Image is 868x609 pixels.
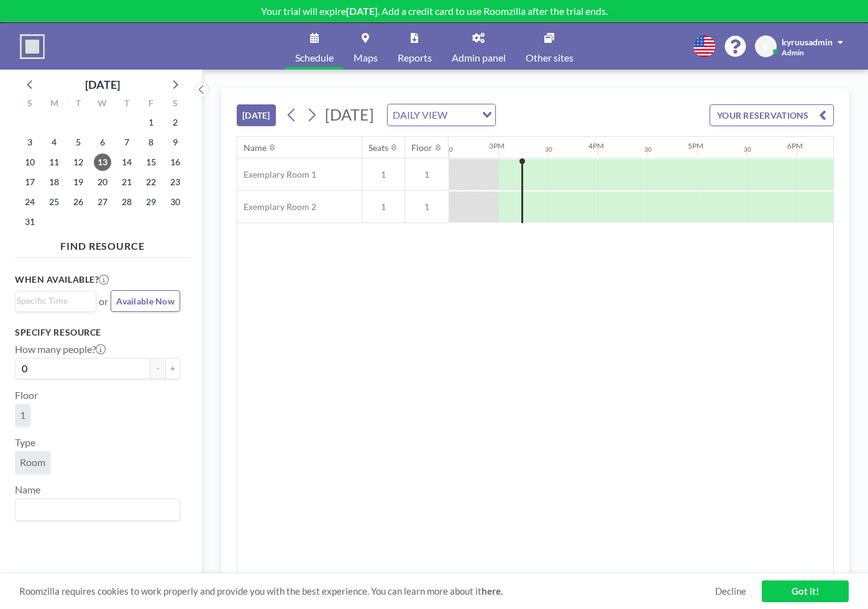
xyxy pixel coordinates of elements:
[398,53,432,63] span: Reports
[118,173,135,191] span: Thursday, August 21, 2025
[588,141,604,150] div: 4PM
[20,456,45,469] span: Room
[354,53,378,63] span: Maps
[237,201,316,213] span: Exemplary Room 2
[452,53,506,63] span: Admin panel
[388,104,495,126] div: Search for option
[94,173,111,191] span: Wednesday, August 20, 2025
[42,96,66,112] div: M
[346,5,378,17] b: [DATE]
[15,235,190,252] h4: FIND RESOURCE
[644,145,652,153] div: 30
[762,580,849,602] a: Got it!
[18,96,42,112] div: S
[21,173,39,191] span: Sunday, August 17, 2025
[165,358,180,379] button: +
[445,145,453,153] div: 30
[45,173,63,191] span: Monday, August 18, 2025
[45,134,63,151] span: Monday, August 4, 2025
[362,201,404,213] span: 1
[21,193,39,211] span: Sunday, August 24, 2025
[763,41,769,52] span: K
[94,193,111,211] span: Wednesday, August 27, 2025
[19,585,715,597] span: Roomzilla requires cookies to work properly and provide you with the best experience. You can lea...
[94,134,111,151] span: Wednesday, August 6, 2025
[489,141,505,150] div: 3PM
[94,153,111,171] span: Wednesday, August 13, 2025
[167,153,184,171] span: Saturday, August 16, 2025
[142,114,160,131] span: Friday, August 1, 2025
[21,213,39,231] span: Sunday, August 31, 2025
[17,294,89,308] input: Search for option
[411,142,432,153] div: Floor
[20,409,25,421] span: 1
[368,142,388,153] div: Seats
[526,53,573,63] span: Other sites
[45,153,63,171] span: Monday, August 11, 2025
[118,134,135,151] span: Thursday, August 7, 2025
[237,169,316,180] span: Exemplary Room 1
[150,358,165,379] button: -
[516,23,583,70] a: Other sites
[167,173,184,191] span: Saturday, August 23, 2025
[545,145,552,153] div: 30
[21,153,39,171] span: Sunday, August 10, 2025
[70,153,87,171] span: Tuesday, August 12, 2025
[142,173,160,191] span: Friday, August 22, 2025
[15,343,106,355] label: How many people?
[15,327,180,338] h3: Specify resource
[405,169,449,180] span: 1
[715,585,746,597] a: Decline
[66,96,91,112] div: T
[15,483,40,496] label: Name
[16,499,180,520] div: Search for option
[21,134,39,151] span: Sunday, August 3, 2025
[45,193,63,211] span: Monday, August 25, 2025
[118,193,135,211] span: Thursday, August 28, 2025
[91,96,115,112] div: W
[782,48,804,57] span: Admin
[116,296,175,306] span: Available Now
[70,134,87,151] span: Tuesday, August 5, 2025
[237,104,276,126] button: [DATE]
[285,23,344,70] a: Schedule
[325,105,374,124] span: [DATE]
[782,37,833,47] span: kyruusadmin
[710,104,834,126] button: YOUR RESERVATIONS
[405,201,449,213] span: 1
[99,295,108,308] span: or
[163,96,187,112] div: S
[111,290,180,312] button: Available Now
[244,142,267,153] div: Name
[142,134,160,151] span: Friday, August 8, 2025
[388,23,442,70] a: Reports
[390,107,450,123] span: DAILY VIEW
[142,153,160,171] span: Friday, August 15, 2025
[442,23,516,70] a: Admin panel
[70,173,87,191] span: Tuesday, August 19, 2025
[167,193,184,211] span: Saturday, August 30, 2025
[451,107,475,123] input: Search for option
[85,76,120,93] div: [DATE]
[167,134,184,151] span: Saturday, August 9, 2025
[15,436,35,449] label: Type
[20,34,45,59] img: organization-logo
[295,53,334,63] span: Schedule
[114,96,139,112] div: T
[118,153,135,171] span: Thursday, August 14, 2025
[142,193,160,211] span: Friday, August 29, 2025
[482,585,503,597] a: here.
[139,96,163,112] div: F
[744,145,751,153] div: 30
[787,141,803,150] div: 6PM
[17,501,173,518] input: Search for option
[362,169,404,180] span: 1
[70,193,87,211] span: Tuesday, August 26, 2025
[167,114,184,131] span: Saturday, August 2, 2025
[16,291,96,310] div: Search for option
[15,389,38,401] label: Floor
[688,141,703,150] div: 5PM
[344,23,388,70] a: Maps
